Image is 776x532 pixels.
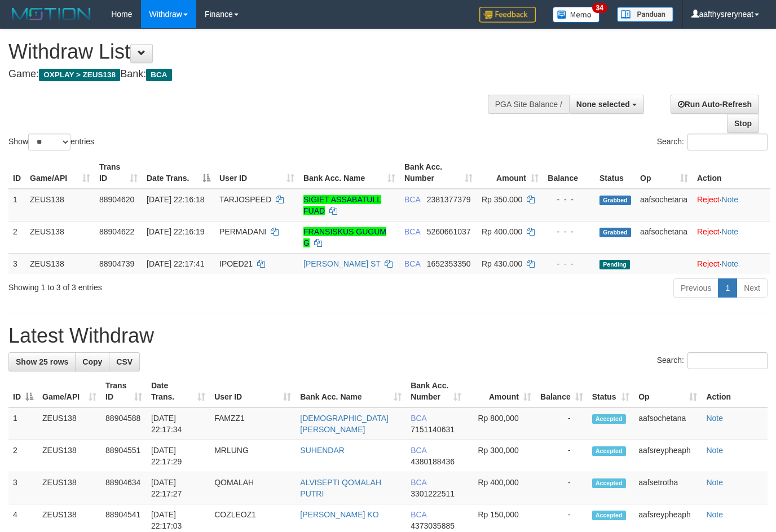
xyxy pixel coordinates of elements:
span: Copy 3301222511 to clipboard [411,489,455,498]
span: 88904622 [99,227,134,236]
th: Action [702,375,768,407]
span: BCA [404,227,420,236]
a: ALVISEPTI QOMALAH PUTRI [300,478,381,498]
a: Next [737,278,768,298]
td: - [536,440,588,472]
a: Note [706,478,723,487]
span: Accepted [592,511,626,520]
td: aafsreypheaph [634,440,702,472]
img: panduan.png [617,7,673,22]
span: 88904739 [99,259,134,268]
a: SIGIET ASSABATULL FUAD [303,195,381,215]
label: Search: [657,352,768,369]
a: [DEMOGRAPHIC_DATA][PERSON_NAME] [300,414,389,434]
span: BCA [411,414,426,423]
h1: Withdraw List [8,41,506,63]
span: BCA [146,69,171,81]
span: Copy 1652353350 to clipboard [427,259,471,268]
th: Op: activate to sort column ascending [634,375,702,407]
span: Copy [82,357,102,366]
td: 88904588 [101,407,147,440]
a: Reject [697,195,720,204]
span: [DATE] 22:17:41 [147,259,204,268]
span: Grabbed [599,196,631,205]
a: FRANSISKUS GUGUM G [303,227,386,247]
th: Amount: activate to sort column ascending [466,375,536,407]
span: Rp 400.000 [482,227,522,236]
span: TARJOSPEED [219,195,271,204]
input: Search: [687,352,768,369]
td: 2 [8,440,38,472]
td: · [693,189,770,221]
td: 3 [8,472,38,504]
td: ZEUS138 [38,407,101,440]
span: BCA [404,259,420,268]
td: aafsochetana [636,189,693,221]
th: Bank Acc. Number: activate to sort column ascending [406,375,466,407]
td: aafsetrotha [634,472,702,504]
td: aafsochetana [634,407,702,440]
div: - - - [548,194,590,205]
span: Accepted [592,478,626,488]
a: Note [706,414,723,423]
span: Rp 350.000 [482,195,522,204]
a: Note [722,195,739,204]
div: - - - [548,258,590,269]
a: SUHENDAR [300,446,345,455]
span: 88904620 [99,195,134,204]
a: [PERSON_NAME] ST [303,259,381,268]
div: - - - [548,226,590,237]
td: ZEUS138 [38,440,101,472]
td: - [536,407,588,440]
th: ID: activate to sort column descending [8,375,38,407]
td: ZEUS138 [25,221,95,253]
th: Date Trans.: activate to sort column ascending [147,375,210,407]
span: BCA [411,478,426,487]
th: User ID: activate to sort column ascending [210,375,296,407]
td: - [536,472,588,504]
span: Copy 7151140631 to clipboard [411,425,455,434]
span: None selected [576,100,630,109]
span: 34 [592,3,607,13]
td: FAMZZ1 [210,407,296,440]
th: Game/API: activate to sort column ascending [25,157,95,189]
td: 1 [8,407,38,440]
th: Op: activate to sort column ascending [636,157,693,189]
a: Note [722,227,739,236]
td: 88904551 [101,440,147,472]
th: Trans ID: activate to sort column ascending [95,157,142,189]
h1: Latest Withdraw [8,325,768,347]
a: CSV [109,352,140,371]
span: BCA [404,195,420,204]
td: 1 [8,189,25,221]
a: Note [722,259,739,268]
span: [DATE] 22:16:19 [147,227,204,236]
a: Reject [697,227,720,236]
td: Rp 800,000 [466,407,536,440]
td: · [693,221,770,253]
a: 1 [718,278,737,298]
th: Balance: activate to sort column ascending [536,375,588,407]
span: Copy 2381377379 to clipboard [427,195,471,204]
th: Date Trans.: activate to sort column descending [142,157,215,189]
span: Accepted [592,446,626,456]
th: ID [8,157,25,189]
th: Status [595,157,636,189]
img: MOTION_logo.png [8,6,94,23]
span: BCA [411,446,426,455]
a: Note [706,510,723,519]
th: User ID: activate to sort column ascending [215,157,299,189]
td: · [693,253,770,274]
td: QOMALAH [210,472,296,504]
th: Balance [543,157,595,189]
input: Search: [687,134,768,150]
a: Copy [75,352,109,371]
img: Feedback.jpg [479,7,536,23]
span: PERMADANI [219,227,266,236]
span: Show 25 rows [16,357,68,366]
button: None selected [569,95,644,114]
div: PGA Site Balance / [488,95,569,114]
th: Game/API: activate to sort column ascending [38,375,101,407]
span: BCA [411,510,426,519]
span: IPOED21 [219,259,253,268]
